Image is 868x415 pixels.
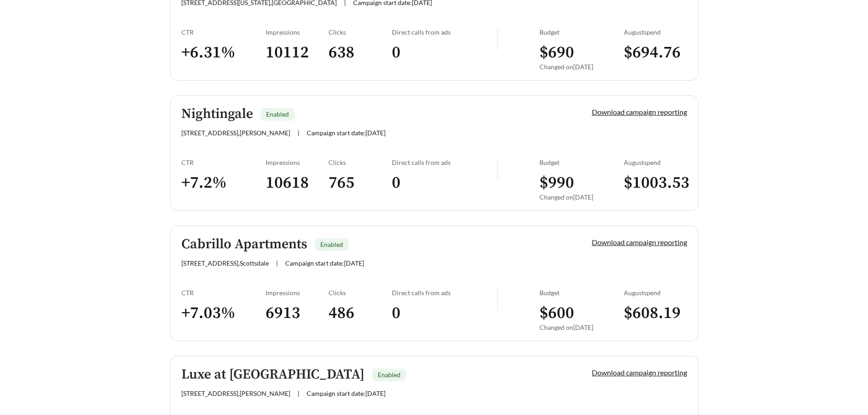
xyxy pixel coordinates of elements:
[592,238,687,246] a: Download campaign reporting
[307,129,385,137] span: Campaign start date: [DATE]
[624,303,687,323] h3: $ 608.19
[539,42,624,63] h3: $ 690
[181,303,266,323] h3: + 7.03 %
[298,389,299,397] span: |
[170,95,699,211] a: NightingaleEnabled[STREET_ADDRESS],[PERSON_NAME]|Campaign start date:[DATE]Download campaign repo...
[592,108,687,116] a: Download campaign reporting
[624,289,687,297] div: August spend
[497,28,498,50] img: line
[392,42,497,63] h3: 0
[181,107,253,122] h5: Nightingale
[181,259,269,267] span: [STREET_ADDRESS] , Scottsdale
[392,289,497,297] div: Direct calls from ads
[276,259,278,267] span: |
[181,367,365,382] h5: Luxe at [GEOGRAPHIC_DATA]
[539,63,624,71] div: Changed on [DATE]
[266,110,289,118] span: Enabled
[539,303,624,323] h3: $ 600
[329,289,392,297] div: Clicks
[624,42,687,63] h3: $ 694.76
[266,289,329,297] div: Impressions
[181,42,266,63] h3: + 6.31 %
[266,303,329,323] h3: 6913
[181,129,290,137] span: [STREET_ADDRESS] , [PERSON_NAME]
[181,173,266,193] h3: + 7.2 %
[181,28,266,36] div: CTR
[539,323,624,331] div: Changed on [DATE]
[624,159,687,166] div: August spend
[181,389,290,397] span: [STREET_ADDRESS] , [PERSON_NAME]
[320,241,343,248] span: Enabled
[329,303,392,323] h3: 486
[181,237,307,252] h5: Cabrillo Apartments
[298,129,299,137] span: |
[181,289,266,297] div: CTR
[497,289,498,311] img: line
[181,159,266,166] div: CTR
[539,289,624,297] div: Budget
[392,159,497,166] div: Direct calls from ads
[539,193,624,201] div: Changed on [DATE]
[497,159,498,180] img: line
[266,173,329,193] h3: 10618
[307,389,385,397] span: Campaign start date: [DATE]
[624,173,687,193] h3: $ 1003.53
[624,28,687,36] div: August spend
[539,173,624,193] h3: $ 990
[329,28,392,36] div: Clicks
[266,42,329,63] h3: 10112
[285,259,364,267] span: Campaign start date: [DATE]
[392,173,497,193] h3: 0
[266,28,329,36] div: Impressions
[329,159,392,166] div: Clicks
[592,368,687,377] a: Download campaign reporting
[539,159,624,166] div: Budget
[266,159,329,166] div: Impressions
[329,42,392,63] h3: 638
[392,28,497,36] div: Direct calls from ads
[329,173,392,193] h3: 765
[170,225,699,341] a: Cabrillo ApartmentsEnabled[STREET_ADDRESS],Scottsdale|Campaign start date:[DATE]Download campaign...
[539,28,624,36] div: Budget
[392,303,497,323] h3: 0
[378,371,401,379] span: Enabled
